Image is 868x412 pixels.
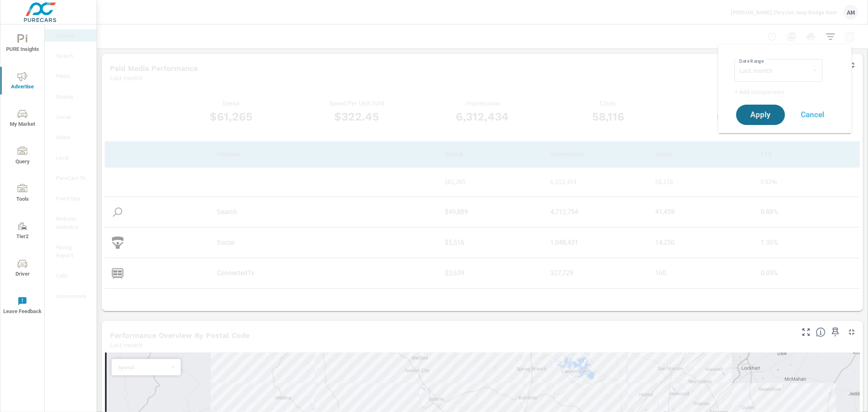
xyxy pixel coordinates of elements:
[3,296,42,316] span: Leave Feedback
[56,292,90,300] p: Conversions
[56,243,90,259] p: Pacing Report
[3,259,42,279] span: Driver
[210,263,439,283] td: ConnectedTv
[544,263,649,283] td: 327,729
[45,50,96,62] div: Search
[112,206,124,218] img: icon-search.svg
[545,110,671,124] h3: 58,116
[544,232,649,253] td: 1,048,431
[210,202,439,222] td: Search
[445,177,537,186] p: $61,265
[754,232,859,253] td: 1.36%
[420,110,545,124] h3: 6,312,434
[731,9,837,16] p: [PERSON_NAME] Chrysler Jeep Dodge Ram
[56,133,90,141] p: Video
[754,293,859,314] td: 1.83%
[816,327,826,337] span: Understand performance data by postal code. Individual postal codes can be selected and expanded ...
[45,90,96,103] div: Display
[56,153,90,162] p: Local
[671,99,797,107] p: CTR
[544,202,649,222] td: 4,712,754
[294,99,420,107] p: Spend Per Unit Sold
[800,326,813,339] button: Make Fullscreen
[110,73,143,83] p: Last month
[783,28,800,45] button: "Export Report to PDF"
[112,237,124,249] img: icon-social.svg
[118,364,168,371] p: Spend
[3,147,42,167] span: Query
[168,99,294,107] p: Spend
[45,151,96,164] div: Local
[545,99,671,107] p: Clicks
[438,202,544,222] td: $49,889
[788,105,837,125] button: Cancel
[294,110,420,124] h3: $322.45
[110,340,143,350] p: Last month
[845,59,858,72] button: Minimize Widget
[45,192,96,204] div: Fixed Ops
[3,184,42,204] span: Tools
[761,177,853,186] p: 0.92%
[761,150,833,158] p: CTR
[735,87,839,96] p: + Add comparison
[112,364,174,371] div: Spend
[210,232,439,253] td: Social
[45,172,96,184] div: PureCars TV
[56,215,90,231] p: Website Analytics
[845,326,858,339] button: Minimize Widget
[3,34,42,54] span: PURE Insights
[754,263,859,283] td: 0.05%
[45,131,96,143] div: Video
[420,99,545,107] p: Impressions
[736,105,785,125] button: Apply
[844,5,858,20] div: AM
[822,28,839,45] button: Apply Filters
[45,213,96,233] div: Website Analytics
[112,267,124,279] img: icon-connectedtv.svg
[438,293,544,314] td: $1,241
[45,111,96,123] div: Social
[842,28,858,45] button: Select Date Range
[56,174,90,182] p: PureCars TV
[45,29,96,42] div: Overall
[544,293,649,314] td: 110,563
[45,70,96,82] div: PMAX
[754,202,859,222] td: 0.88%
[56,52,90,60] p: Search
[649,263,754,283] td: 160
[0,24,44,324] div: nav menu
[829,326,842,339] span: Save this to your personalized report
[168,110,294,124] h3: $61,265
[56,72,90,80] p: PMAX
[45,241,96,261] div: Pacing Report
[550,177,643,186] p: 6,312,434
[438,232,544,253] td: $5,516
[110,331,249,340] h5: Performance Overview By Postal Code
[110,64,198,72] h5: Paid Media Performance
[550,150,623,158] p: Impressions
[217,150,413,158] p: Channel
[656,150,728,158] p: Clicks
[45,270,96,282] div: Calls
[56,113,90,121] p: Social
[56,272,90,280] p: Calls
[3,72,42,92] span: Advertise
[56,31,90,39] p: Overall
[796,111,829,118] span: Cancel
[56,92,90,101] p: Display
[744,111,777,118] span: Apply
[649,232,754,253] td: 14,250
[438,263,544,283] td: $3,639
[649,202,754,222] td: 41,459
[649,293,754,314] td: 2,028
[656,177,748,186] p: 58,116
[445,150,518,158] p: Spend
[56,194,90,202] p: Fixed Ops
[3,221,42,241] span: Tier2
[45,290,96,302] div: Conversions
[671,110,797,124] h3: 0.92%
[3,109,42,129] span: My Market
[210,293,439,314] td: Display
